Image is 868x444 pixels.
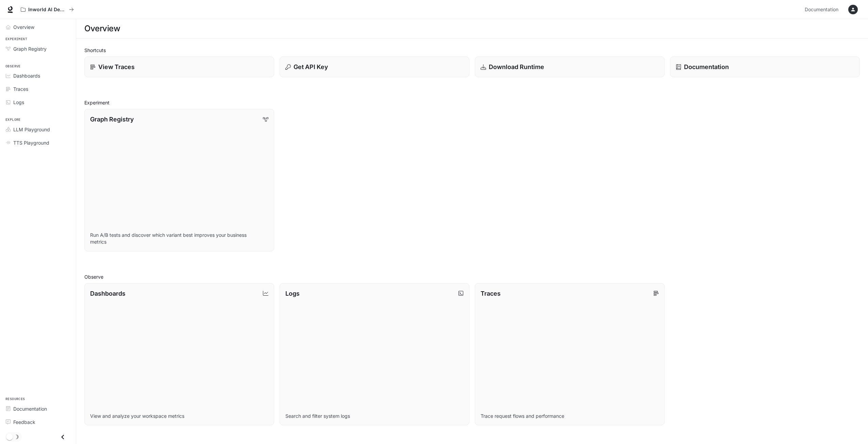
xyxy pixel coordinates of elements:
[489,62,544,71] p: Download Runtime
[475,283,665,426] a: TracesTrace request flows and performance
[3,403,73,415] a: Documentation
[55,430,70,444] button: Close drawer
[98,62,135,71] p: View Traces
[84,47,860,54] h2: Shortcuts
[28,7,66,13] p: Inworld AI Demos
[3,83,73,95] a: Traces
[3,21,73,33] a: Overview
[90,289,126,298] p: Dashboards
[3,70,73,82] a: Dashboards
[13,139,49,146] span: TTS Playground
[13,418,35,426] span: Feedback
[84,273,860,280] h2: Observe
[13,126,50,133] span: LLM Playground
[802,3,844,16] a: Documentation
[13,405,47,412] span: Documentation
[84,109,274,251] a: Graph RegistryRun A/B tests and discover which variant best improves your business metrics
[3,43,73,55] a: Graph Registry
[475,56,665,77] a: Download Runtime
[13,99,24,106] span: Logs
[684,62,729,71] p: Documentation
[285,289,300,298] p: Logs
[13,85,28,93] span: Traces
[3,416,73,428] a: Feedback
[84,99,860,106] h2: Experiment
[13,72,40,79] span: Dashboards
[84,283,274,426] a: DashboardsView and analyze your workspace metrics
[90,232,268,245] p: Run A/B tests and discover which variant best improves your business metrics
[90,115,134,124] p: Graph Registry
[3,124,73,135] a: LLM Playground
[90,413,268,420] p: View and analyze your workspace metrics
[280,56,469,77] button: Get API Key
[13,45,47,52] span: Graph Registry
[805,5,838,14] span: Documentation
[13,23,34,31] span: Overview
[84,56,274,77] a: View Traces
[3,137,73,149] a: TTS Playground
[294,62,328,71] p: Get API Key
[3,96,73,108] a: Logs
[285,413,464,420] p: Search and filter system logs
[84,22,120,35] h1: Overview
[6,433,13,440] span: Dark mode toggle
[18,3,77,16] button: All workspaces
[670,56,860,77] a: Documentation
[481,289,501,298] p: Traces
[280,283,469,426] a: LogsSearch and filter system logs
[481,413,659,420] p: Trace request flows and performance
